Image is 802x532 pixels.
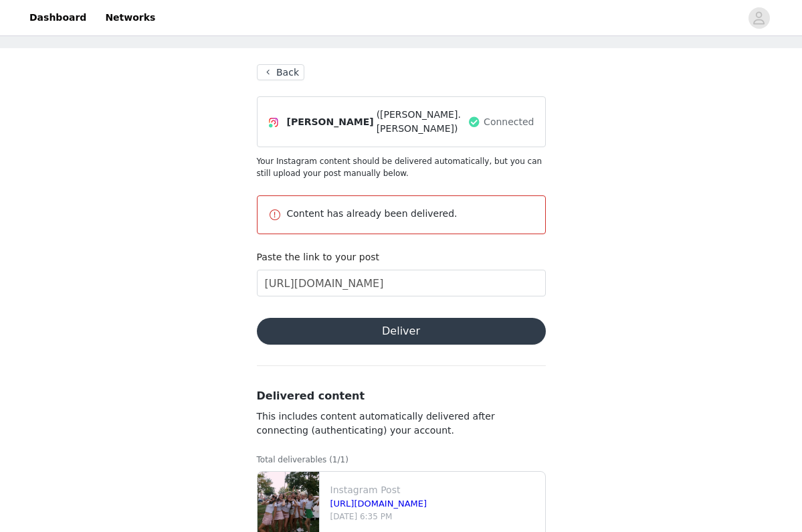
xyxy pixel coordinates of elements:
[257,318,546,345] button: Deliver
[287,207,534,221] p: Content has already been delivered.
[257,155,546,179] p: Your Instagram content should be delivered automatically, but you can still upload your post manu...
[257,454,546,466] p: Total deliverables (1/1)
[287,115,374,129] span: [PERSON_NAME]
[257,64,305,80] button: Back
[484,115,534,129] span: Connected
[268,117,279,128] img: Instagram Icon
[257,411,495,436] span: This includes content automatically delivered after connecting (authenticating) your account.
[21,3,94,33] a: Dashboard
[377,108,465,136] span: ([PERSON_NAME].[PERSON_NAME])
[753,7,765,29] div: avatar
[97,3,163,33] a: Networks
[330,483,540,497] p: Instagram Post
[330,499,427,509] a: [URL][DOMAIN_NAME]
[257,388,546,404] h3: Delivered content
[330,511,540,523] p: [DATE] 6:35 PM
[257,252,380,262] label: Paste the link to your post
[257,270,546,296] input: Paste the link to your content here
